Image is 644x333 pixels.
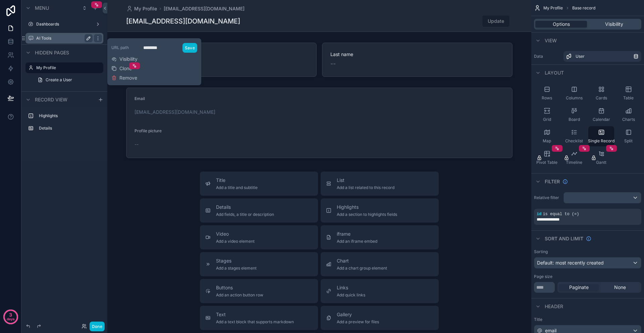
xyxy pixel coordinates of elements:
[35,49,69,56] span: Hidden pages
[561,83,587,103] button: Columns
[566,95,583,101] span: Columns
[36,36,90,41] label: AI Tools
[569,117,580,122] span: Board
[588,148,614,168] button: Gantt
[134,5,157,12] span: My Profile
[588,138,614,144] span: Single Record
[543,117,551,122] span: Grid
[615,83,641,103] button: Table
[565,138,583,144] span: Checklist
[534,249,548,254] label: Sorting
[534,195,561,200] label: Relative filter
[7,314,15,324] p: days
[534,257,641,269] button: Default: most recently created
[46,77,72,83] span: Create a User
[615,105,641,125] button: Charts
[119,56,138,62] span: Visibility
[182,43,197,53] button: Save
[543,138,551,144] span: Map
[111,75,137,81] button: Remove
[111,56,138,62] button: Visibility
[605,21,623,28] span: Visibility
[569,284,589,291] span: Paginate
[572,5,595,11] span: Base record
[9,312,12,318] p: 3
[545,69,564,76] span: Layout
[588,105,614,125] button: Calendar
[593,117,610,122] span: Calendar
[623,95,634,101] span: Table
[545,235,583,242] span: Sort And Limit
[596,95,607,101] span: Cards
[622,117,635,122] span: Charts
[543,5,563,11] span: My Profile
[561,126,587,146] button: Checklist
[588,126,614,146] button: Single Record
[534,105,560,125] button: Grid
[164,5,245,12] a: [EMAIL_ADDRESS][DOMAIN_NAME]
[534,54,561,59] label: Data
[545,37,557,44] span: View
[545,178,560,185] span: Filter
[588,83,614,103] button: Cards
[111,65,137,72] button: Clone
[545,303,563,310] span: Header
[596,160,606,165] span: Gantt
[543,212,579,217] span: is equal to (=)
[536,160,557,165] span: Pivot Table
[36,65,99,70] label: My Profile
[35,5,49,11] span: Menu
[111,45,138,50] label: URL path
[39,126,101,131] label: Details
[576,54,585,59] span: User
[534,317,641,322] label: Title
[90,322,105,331] button: Done
[119,75,137,81] span: Remove
[119,65,132,72] span: Clone
[39,113,101,118] label: Highlights
[563,51,641,62] a: User
[534,274,552,279] label: Page size
[561,148,587,168] button: Timeline
[21,107,107,140] div: scrollable content
[537,212,541,217] span: id
[614,284,626,291] span: None
[537,260,604,266] span: Default: most recently created
[534,83,560,103] button: Rows
[34,75,103,85] a: Create a User
[566,160,582,165] span: Timeline
[36,21,93,27] label: Dashboards
[126,16,240,26] h1: [EMAIL_ADDRESS][DOMAIN_NAME]
[126,5,157,12] a: My Profile
[534,126,560,146] button: Map
[561,105,587,125] button: Board
[534,148,560,168] button: Pivot Table
[615,126,641,146] button: Split
[553,21,570,28] span: Options
[35,96,67,103] span: Record view
[542,95,552,101] span: Rows
[624,138,633,144] span: Split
